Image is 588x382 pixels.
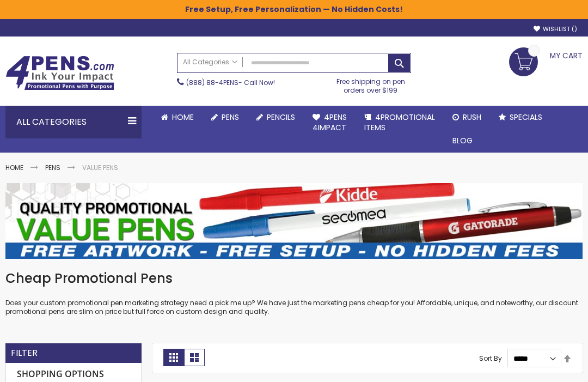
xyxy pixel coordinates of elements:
span: All Categories [183,58,237,66]
strong: Filter [11,347,38,359]
span: 4PROMOTIONAL ITEMS [364,112,435,133]
a: Pens [203,106,248,129]
img: Value Pens [5,183,583,259]
div: All Categories [5,106,142,138]
a: Wishlist [534,25,577,33]
span: - Call Now! [186,78,275,87]
div: Free shipping on pen orders over $199 [330,73,411,95]
a: 4Pens4impact [304,106,356,140]
label: Sort By [479,354,502,363]
span: Pens [222,112,239,123]
a: Specials [490,106,551,129]
strong: Value Pens [82,163,118,172]
div: Does your custom promotional pen marketing strategy need a pick me up? We have just the marketing... [5,270,583,316]
h1: Cheap Promotional Pens [5,270,583,287]
a: Blog [444,129,481,153]
a: Home [152,106,203,129]
img: 4Pens Custom Pens and Promotional Products [5,56,114,90]
a: All Categories [177,53,243,71]
a: Pens [45,163,60,172]
span: Blog [452,135,473,146]
a: 4PROMOTIONALITEMS [356,106,444,140]
span: Home [172,112,194,123]
strong: Grid [163,349,184,366]
span: Pencils [267,112,295,123]
a: (888) 88-4PENS [186,78,238,87]
span: 4Pens 4impact [313,112,347,133]
a: Home [5,163,23,172]
a: Rush [444,106,490,129]
span: Rush [463,112,481,123]
a: Pencils [248,106,304,129]
span: Specials [510,112,542,123]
